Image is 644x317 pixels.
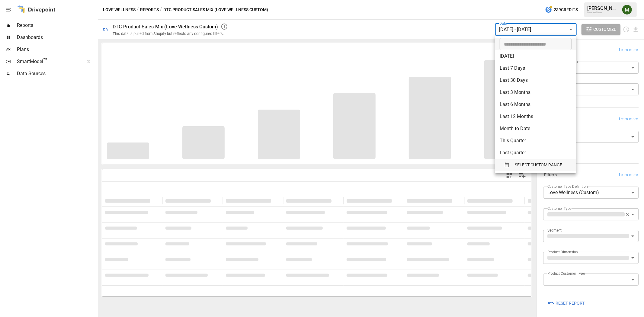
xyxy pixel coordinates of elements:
li: Last 6 Months [495,98,576,110]
li: [DATE] [495,50,576,62]
li: This Quarter [495,135,576,147]
li: Last 30 Days [495,74,576,86]
li: Last Quarter [495,147,576,159]
li: Month to Date [495,123,576,135]
li: Last 7 Days [495,62,576,74]
li: Last 3 Months [495,86,576,98]
button: SELECT CUSTOM RANGE [500,159,572,171]
li: Last 12 Months [495,110,576,123]
span: SELECT CUSTOM RANGE [515,161,562,169]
